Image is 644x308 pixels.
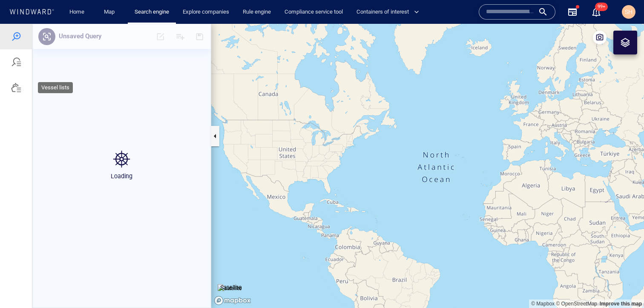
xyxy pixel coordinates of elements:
[179,5,233,20] a: Explore companies
[608,270,638,302] iframe: Chat
[281,5,346,20] a: Compliance service tool
[214,272,251,282] a: Mapbox logo
[556,277,597,283] a: OpenStreetMap
[353,5,426,20] button: Containers of interest
[595,3,608,11] span: 99+
[111,147,132,157] p: Loading
[63,5,90,20] button: Home
[531,277,555,283] a: Mapbox
[101,5,121,20] a: Map
[239,5,274,20] a: Rule engine
[591,7,601,17] div: Notification center
[131,5,172,20] a: Search engine
[220,259,242,269] p: Satellite
[600,277,642,283] a: Map feedback
[586,2,607,22] button: 99+
[620,3,637,20] button: SH
[356,7,419,17] span: Containers of interest
[625,9,632,15] span: SH
[218,260,242,269] img: satellite
[66,5,88,20] a: Home
[97,5,124,20] button: Map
